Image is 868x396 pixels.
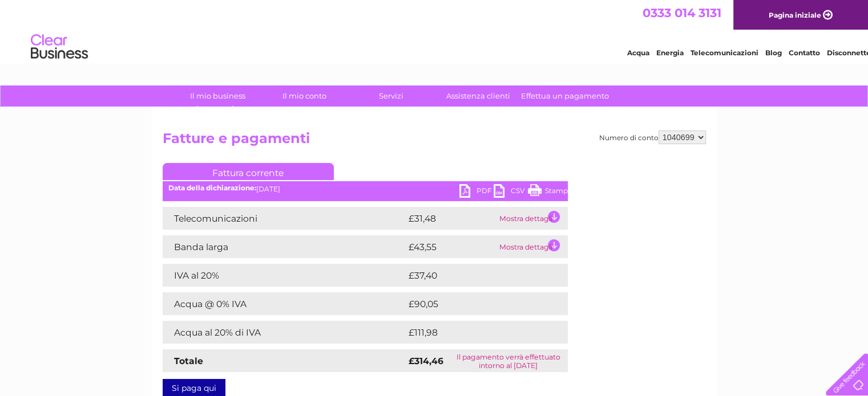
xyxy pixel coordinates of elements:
[174,327,261,338] font: Acqua al 20% di IVA
[169,11,689,51] font: Clear Business è un nome commerciale di Verastar Limited (registrata in [GEOGRAPHIC_DATA] e [GEOG...
[457,352,560,361] font: Il pagamento verrà effettuato
[409,213,436,224] font: £31,48
[691,48,758,57] a: Telecomunicazioni
[174,299,247,309] font: Acqua @ 0% IVA
[163,130,310,146] font: Fatture e pagamenti
[257,85,352,107] a: Il mio conto
[409,270,437,281] font: £37,40
[168,183,256,192] font: Data della dichiarazione:
[518,85,612,107] a: Effettua un pagamento
[627,48,649,57] a: Acqua
[409,356,443,366] font: £314,46
[479,361,538,369] font: intorno al [DATE]
[446,91,510,100] font: Assistenza clienti
[499,214,552,223] font: Mostra dettagli
[379,91,403,100] font: Servizi
[521,91,609,100] font: Effettua un pagamento
[409,299,438,309] font: £90,05
[769,11,821,19] font: Pagina iniziale
[599,133,659,142] font: Numero di conto
[256,185,280,193] font: [DATE]
[190,91,245,112] font: Il mio business trasparente
[174,242,228,252] font: Banda larga
[656,48,684,57] a: Energia
[643,6,721,20] a: 0333 014 3131
[431,85,525,107] a: Assistenza clienti
[172,383,216,393] font: Si paga qui
[174,356,203,366] font: Totale
[545,186,572,195] font: Stampa
[459,184,494,201] a: PDF
[344,85,438,107] a: Servizi
[477,186,492,195] font: PDF
[212,168,284,178] font: Fattura corrente
[499,243,552,251] font: Mostra dettagli
[282,91,326,100] font: Il mio conto
[409,327,438,338] font: £111,98
[494,184,528,201] a: CSV
[174,213,257,224] font: Telecomunicazioni
[171,85,265,107] a: Il mio business trasparente
[789,48,820,57] a: Contatto
[765,48,782,57] a: Blog
[409,242,437,252] font: £43,55
[511,186,524,195] font: CSV
[174,270,219,281] font: IVA al 20%
[30,30,88,64] img: logo.png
